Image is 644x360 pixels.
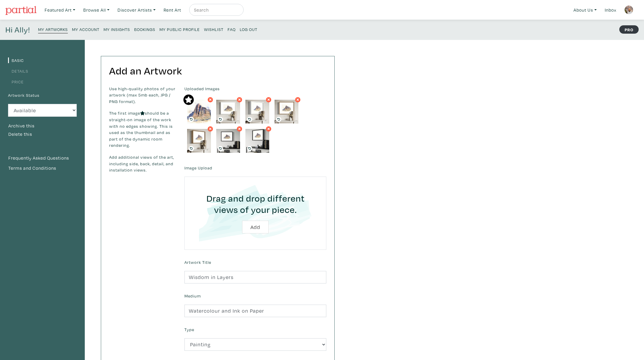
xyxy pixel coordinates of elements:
small: Bookings [134,27,155,32]
label: Uploaded Images [184,85,326,92]
a: Details [8,68,28,74]
small: My Insights [104,27,130,32]
label: Artwork Title [184,259,211,266]
h2: Add an Artwork [109,64,326,77]
p: Use high-quality photos of your artwork (max 5mb each, JPG / PNG format). [109,85,176,105]
a: My Public Profile [159,25,200,33]
p: Add additional views of the art, including side, back, detail, and installation views. [109,154,176,173]
button: Delete this [8,130,32,138]
a: Inbox [602,4,619,16]
button: Archive this [8,122,35,130]
img: phpThumb.php [624,5,633,14]
a: My Artworks [38,25,68,33]
label: Type [184,326,194,333]
a: Bookings [134,25,155,33]
input: Ex. Acrylic on canvas, giclee on photo paper [184,305,326,317]
label: Artwork Status [8,92,40,99]
a: My Insights [104,25,130,33]
label: Medium [184,293,201,299]
a: Browse All [81,4,112,16]
input: Search [193,6,238,14]
img: phpThumb.php [216,100,240,124]
h4: Hi Ally! [5,25,30,35]
strong: PRO [619,25,639,34]
a: Featured Art [42,4,78,16]
label: Image Upload [184,165,212,171]
small: FAQ [228,27,236,32]
small: My Artworks [38,27,68,32]
img: phpThumb.php [187,100,211,124]
a: Basic [8,57,24,63]
a: Log Out [240,25,257,33]
img: phpThumb.php [275,100,298,124]
a: Terms and Conditions [8,164,77,172]
a: Rent Art [161,4,184,16]
small: Wishlist [204,27,223,32]
img: phpThumb.php [216,129,240,153]
a: Frequently Asked Questions [8,154,77,162]
a: My Account [72,25,99,33]
a: Price [8,79,24,85]
img: phpThumb.php [245,129,269,153]
a: FAQ [228,25,236,33]
img: phpThumb.php [187,129,211,153]
img: phpThumb.php [245,100,269,124]
small: My Public Profile [159,27,200,32]
a: About Us [571,4,599,16]
a: Discover Artists [115,4,158,16]
small: Log Out [240,27,257,32]
p: The first image should be a straight-on image of the work with no edges showing. This is used as ... [109,110,176,149]
small: My Account [72,27,99,32]
a: Wishlist [204,25,223,33]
